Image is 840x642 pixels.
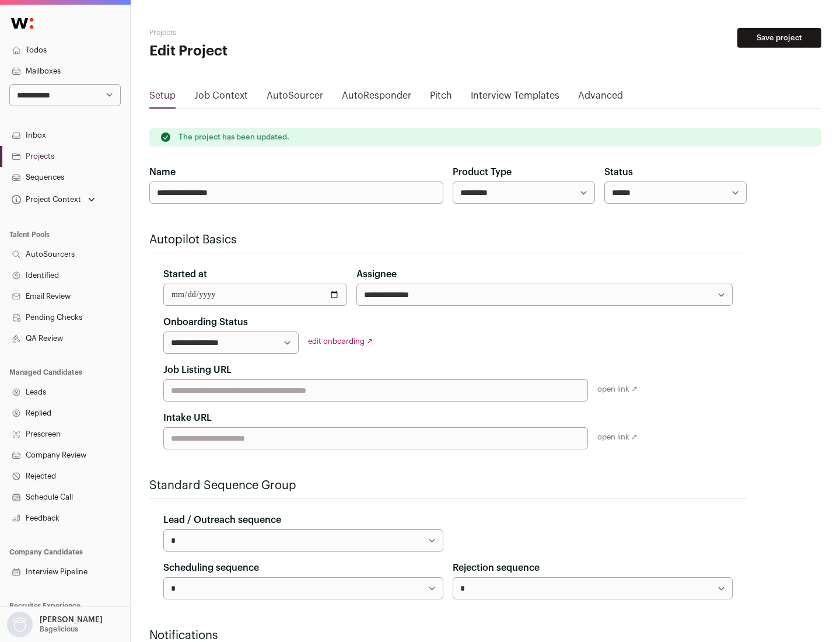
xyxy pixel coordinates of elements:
a: Setup [149,89,176,107]
label: Product Type [453,165,512,179]
p: The project has been updated. [178,132,289,142]
a: edit onboarding ↗ [308,337,373,345]
button: Save project [737,28,821,48]
label: Scheduling sequence [163,561,259,575]
label: Started at [163,267,207,281]
label: Status [604,165,633,179]
button: Open dropdown [9,191,97,208]
label: Rejection sequence [453,561,540,575]
button: Open dropdown [5,612,105,637]
label: Job Listing URL [163,363,232,377]
a: AutoSourcer [267,89,323,107]
h2: Autopilot Basics [149,232,747,248]
a: AutoResponder [342,89,411,107]
a: Job Context [194,89,248,107]
label: Assignee [356,267,397,281]
a: Pitch [430,89,452,107]
p: Bagelicious [40,624,78,634]
label: Onboarding Status [163,315,248,329]
h2: Projects [149,28,373,37]
h1: Edit Project [149,42,373,61]
label: Lead / Outreach sequence [163,513,281,527]
div: Project Context [9,195,81,204]
p: [PERSON_NAME] [40,615,103,624]
h2: Standard Sequence Group [149,477,747,494]
label: Name [149,165,176,179]
img: Wellfound [5,12,40,35]
a: Interview Templates [471,89,559,107]
label: Intake URL [163,411,212,425]
img: nopic.png [7,612,33,637]
a: Advanced [578,89,623,107]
